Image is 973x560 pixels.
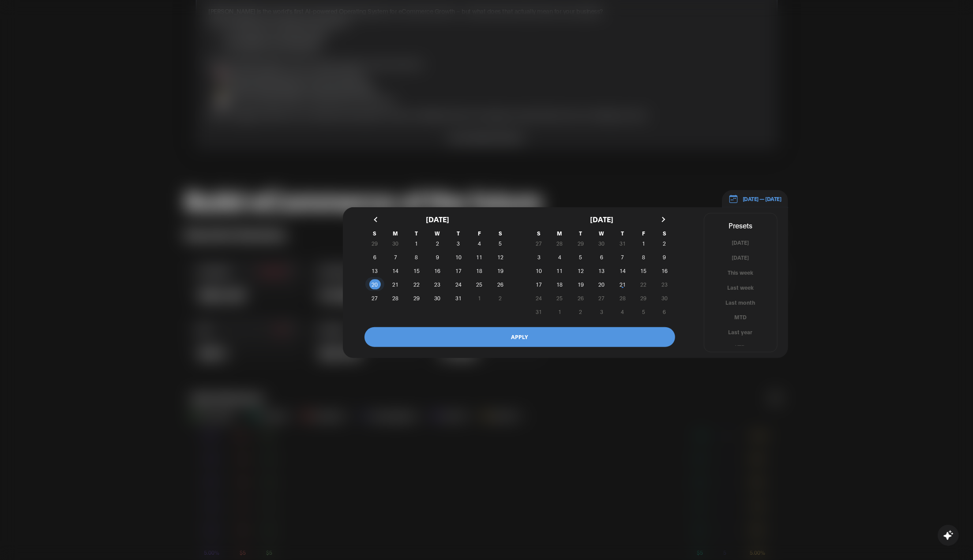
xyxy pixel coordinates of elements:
span: 2 [663,235,666,251]
span: 11 [476,249,482,265]
span: 15 [640,263,646,279]
button: 27 [591,291,612,305]
button: MTD [704,313,777,321]
button: 10 [448,250,469,264]
span: 27 [372,290,378,306]
button: 31 [448,291,469,305]
button: 5 [490,236,511,250]
button: 29 [406,291,427,305]
span: 19 [578,276,584,292]
span: 6 [373,249,376,265]
button: YTD [704,343,777,351]
span: 21 [620,276,626,292]
span: 2 [436,235,439,251]
button: 4 [469,236,490,250]
span: 13 [372,263,378,279]
button: 28 [385,291,406,305]
span: 31 [455,290,462,306]
button: 30 [654,291,675,305]
span: 27 [598,290,605,306]
span: 26 [497,276,503,292]
button: 30 [427,291,448,305]
span: 16 [661,263,668,279]
span: 4 [478,235,481,251]
span: 7 [394,249,397,265]
button: 24 [529,291,549,305]
button: Last month [704,299,777,307]
button: 6 [364,250,385,264]
button: Last week [704,284,777,292]
span: W [591,230,612,236]
span: 3 [537,249,541,265]
span: 1 [642,235,645,251]
span: 24 [536,290,542,306]
span: 7 [621,249,624,265]
span: 24 [455,276,462,292]
button: 5 [570,250,591,264]
button: 26 [570,291,591,305]
span: 30 [434,290,440,306]
span: T [448,230,469,236]
button: 23 [427,277,448,291]
span: S [529,230,549,236]
span: 10 [455,249,462,265]
span: 13 [598,263,605,279]
p: [DATE] — [DATE] [738,195,781,203]
button: 9 [427,250,448,264]
button: APPLY [364,327,675,347]
button: 22 [406,277,427,291]
span: 12 [497,249,503,265]
button: 31 [529,305,549,318]
span: 17 [536,276,542,292]
span: 9 [436,249,439,265]
button: 4 [549,250,570,264]
span: 22 [413,276,420,292]
button: 9 [654,250,675,264]
button: 10 [529,264,549,277]
button: 3 [448,236,469,250]
span: 4 [558,249,561,265]
span: 5 [579,249,582,265]
span: 15 [413,263,420,279]
button: 25 [549,291,570,305]
button: 29 [633,291,654,305]
button: 8 [633,250,654,264]
button: 14 [385,264,406,277]
span: 25 [476,276,482,292]
button: 13 [364,264,385,277]
button: 16 [427,264,448,277]
button: 12 [490,250,511,264]
span: 31 [536,304,542,320]
span: F [469,230,490,236]
button: 12 [570,264,591,277]
div: [DATE] [364,207,511,230]
span: 29 [413,290,420,306]
button: 11 [549,264,570,277]
div: Presets [704,220,777,231]
span: M [385,230,406,236]
span: 25 [557,290,563,306]
button: [DATE] [704,254,777,262]
span: 28 [620,290,626,306]
span: 6 [600,249,603,265]
span: 21 [393,276,399,292]
button: 15 [406,264,427,277]
span: T [406,230,427,236]
img: 01.01.24 — 07.01.24 [729,194,738,204]
button: 13 [591,264,612,277]
span: 9 [663,249,666,265]
span: 8 [415,249,418,265]
span: 3 [457,235,460,251]
span: 20 [598,276,605,292]
span: F [633,230,654,236]
button: [DATE] [704,239,777,247]
span: S [654,230,675,236]
button: 27 [364,291,385,305]
span: 14 [393,263,399,279]
button: 17 [529,277,549,291]
button: 19 [570,277,591,291]
button: 14 [612,264,633,277]
span: 28 [393,290,399,306]
button: 7 [612,250,633,264]
span: T [612,230,633,236]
